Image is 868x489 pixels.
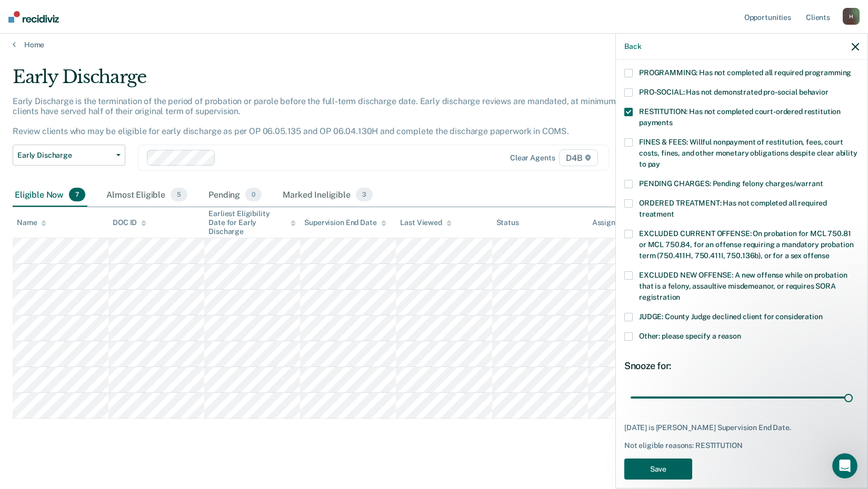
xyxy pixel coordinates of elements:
[639,229,853,260] span: EXCLUDED CURRENT OFFENSE: On probation for MCL 750.81 or MCL 750.84, for an offense requiring a m...
[624,423,859,432] div: [DATE] is [PERSON_NAME] Supervision End Date.
[206,184,264,207] div: Pending
[639,68,851,77] span: PROGRAMMING: Has not completed all required programming
[624,360,859,372] div: Snooze for:
[13,96,638,137] p: Early Discharge is the termination of the period of probation or parole before the full-term disc...
[832,453,857,478] iframe: Intercom live chat
[559,149,597,166] span: D4B
[245,188,262,201] span: 0
[281,184,375,207] div: Marked Ineligible
[639,199,827,218] span: ORDERED TREATMENT: Has not completed all required treatment
[400,218,451,227] div: Last Viewed
[17,218,46,227] div: Name
[639,271,847,301] span: EXCLUDED NEW OFFENSE: A new offense while on probation that is a felony, assaultive misdemeanor, ...
[624,42,641,51] button: Back
[639,179,823,188] span: PENDING CHARGES: Pending felony charges/warrant
[13,66,664,96] div: Early Discharge
[843,8,860,25] div: H
[171,188,187,201] span: 5
[304,218,386,227] div: Supervision End Date
[624,441,859,450] div: Not eligible reasons: RESTITUTION
[639,332,741,340] span: Other: please specify a reason
[624,459,692,480] button: Save
[639,138,857,168] span: FINES & FEES: Willful nonpayment of restitution, fees, court costs, fines, and other monetary obl...
[639,88,829,96] span: PRO-SOCIAL: Has not demonstrated pro-social behavior
[69,188,85,201] span: 7
[208,209,296,236] div: Earliest Eligibility Date for Early Discharge
[510,154,555,162] div: Clear agents
[17,151,112,160] span: Early Discharge
[8,11,59,23] img: Recidiviz
[356,188,373,201] span: 3
[639,107,841,127] span: RESTITUTION: Has not completed court-ordered restitution payments
[496,218,519,227] div: Status
[639,312,823,321] span: JUDGE: County Judge declined client for consideration
[592,218,642,227] div: Assigned to
[113,218,146,227] div: DOC ID
[13,40,855,49] a: Home
[13,184,87,207] div: Eligible Now
[104,184,189,207] div: Almost Eligible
